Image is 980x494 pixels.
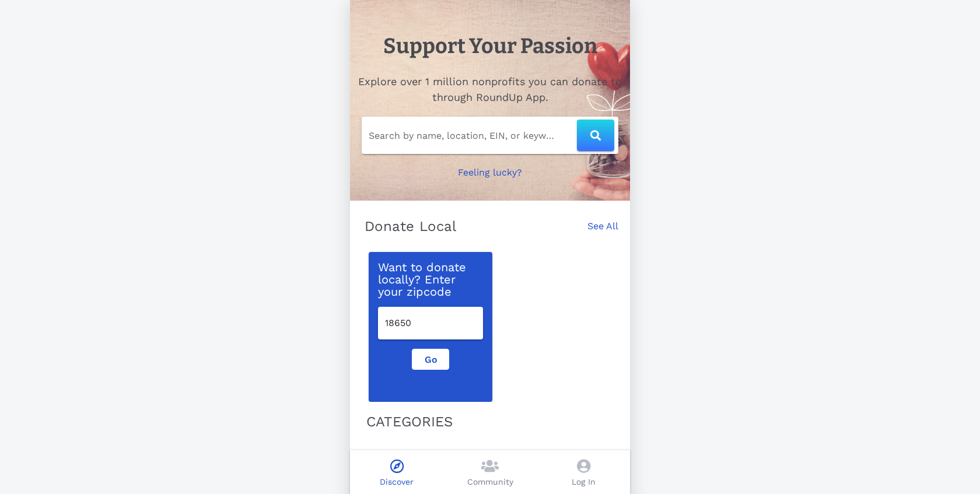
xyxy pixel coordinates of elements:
span: Go [422,354,439,365]
input: 78722 [385,314,476,332]
h1: Support Your Passion [383,30,597,62]
button: Go [412,349,449,370]
p: CATEGORIES [366,411,614,432]
h2: Explore over 1 million nonprofits you can donate to through RoundUp App. [357,73,623,105]
p: Discover [380,476,414,488]
p: Community [467,476,513,488]
p: Want to donate locally? Enter your zipcode [378,261,483,297]
p: Feeling lucky? [458,166,522,180]
p: Donate Local [365,217,457,236]
p: Log In [572,476,596,488]
a: See All [587,219,618,245]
